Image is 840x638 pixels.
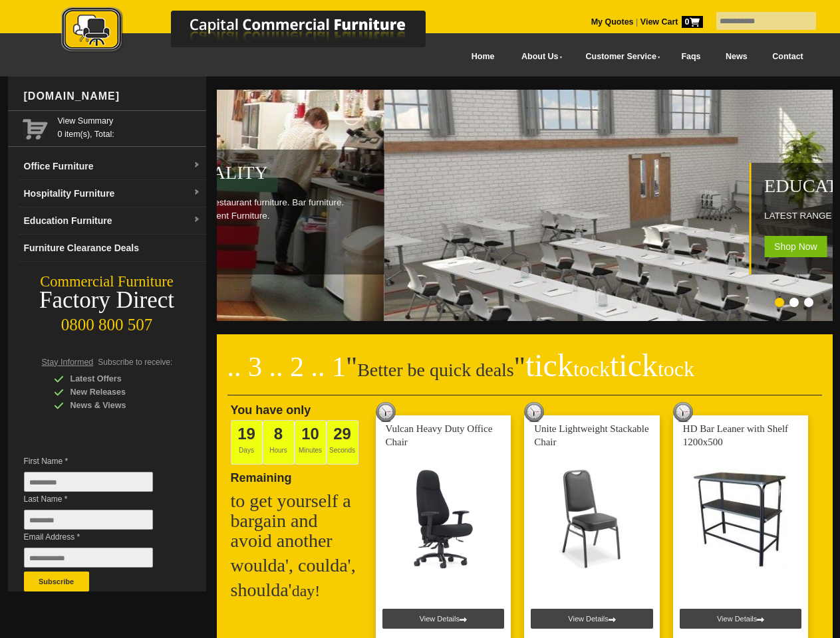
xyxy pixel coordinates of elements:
a: View Cart0 [638,17,702,27]
span: Stay Informed [42,358,94,367]
span: 10 [301,425,319,443]
span: You have only [231,403,311,417]
span: Hours [263,420,295,465]
img: tick tock deal clock [524,402,544,422]
div: [DOMAIN_NAME] [19,76,206,116]
span: Seconds [327,420,358,465]
span: Last Name * [24,492,173,506]
a: Education Furnituredropdown [19,207,206,235]
span: " [514,352,694,382]
span: Minutes [295,420,327,465]
img: dropdown [193,161,201,169]
h2: Hospitality [148,163,377,183]
a: Customer Service [571,42,668,72]
span: tock [573,357,610,381]
h2: shoulda' [231,580,364,601]
span: tock [658,357,694,381]
span: .. 3 .. 2 .. 1 [227,352,347,382]
div: News & Views [54,399,180,412]
a: About Us [507,42,571,72]
img: dropdown [193,216,201,224]
span: 0 item(s), Total: [58,114,201,139]
a: View Summary [58,114,201,128]
img: tick tock deal clock [376,402,396,422]
span: 0 [682,16,703,28]
li: Page dot 2 [789,298,799,307]
span: Days [231,420,263,465]
span: 8 [274,425,283,443]
h2: Better be quick deals [227,356,822,395]
li: Page dot 1 [775,298,784,307]
a: Office Furnituredropdown [19,153,206,180]
div: Factory Direct [8,291,206,310]
input: First Name * [24,472,153,492]
p: Cafe furniture. Restaurant furniture. Bar furniture. Conference & Event Furniture. [148,196,377,223]
strong: View Cart [640,17,703,27]
a: Capital Commercial Furniture Logo [25,7,490,59]
span: 19 [237,425,255,443]
span: day! [292,582,321,599]
a: Faqs [669,42,714,72]
a: Furniture Clearance Deals [19,235,206,262]
div: New Releases [54,385,180,399]
span: First Name * [24,455,173,468]
span: Email Address * [24,530,173,544]
button: Subscribe [24,572,89,591]
input: Last Name * [24,510,153,530]
span: 29 [333,425,351,443]
a: Hospitality Furnituredropdown [19,180,206,207]
input: Email Address * [24,548,153,568]
span: " [346,352,357,382]
div: Latest Offers [54,372,180,385]
h2: to get yourself a bargain and avoid another [231,491,364,551]
li: Page dot 3 [804,298,813,307]
span: Remaining [231,466,292,484]
div: 0800 800 507 [8,309,206,334]
h2: woulda', coulda', [231,556,364,576]
a: News [713,42,760,72]
span: tick tick [525,348,694,383]
div: Commercial Furniture [8,272,206,291]
img: tick tock deal clock [673,402,693,422]
img: Capital Commercial Furniture Logo [25,7,490,55]
span: Subscribe to receive: [98,358,172,367]
img: dropdown [193,189,201,197]
a: My Quotes [591,17,634,27]
span: Shop Now [764,236,827,257]
a: Contact [760,42,815,72]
